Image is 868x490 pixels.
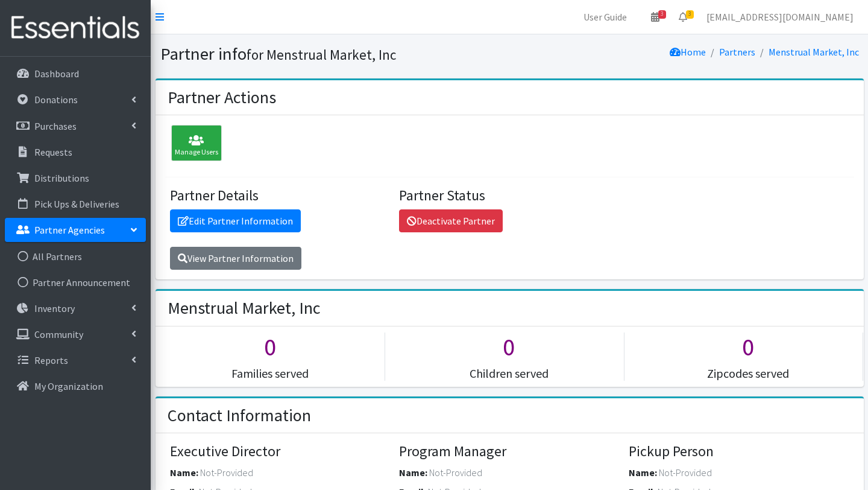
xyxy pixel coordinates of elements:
[168,406,311,426] h2: Contact Information
[5,244,146,269] a: All Partners
[170,187,391,205] h4: Partner Details
[634,332,863,361] h1: 0
[247,46,396,63] small: for Menstrual Market, Inc
[399,443,620,460] h4: Program Manager
[165,139,222,151] a: Manage Users
[5,218,146,242] a: Partner Agencies
[5,322,146,346] a: Community
[5,8,146,48] img: HumanEssentials
[658,10,666,19] span: 3
[170,209,301,232] a: Edit Partner Information
[399,465,427,480] label: Name:
[399,209,503,232] a: Deactivate Partner
[170,465,198,480] label: Name:
[170,443,391,460] h4: Executive Director
[156,332,385,361] h1: 0
[659,466,712,479] span: Not-Provided
[34,146,72,158] p: Requests
[5,348,146,372] a: Reports
[5,140,146,164] a: Requests
[5,62,146,86] a: Dashboard
[171,125,222,161] div: Manage Users
[34,68,79,80] p: Dashboard
[34,328,83,340] p: Community
[629,465,657,480] label: Name:
[394,366,624,381] h5: Children served
[34,198,119,210] p: Pick Ups & Deliveries
[156,366,385,381] h5: Families served
[629,443,849,460] h4: Pickup Person
[160,43,505,65] h1: Partner info
[200,466,253,479] span: Not-Provided
[34,354,68,366] p: Reports
[5,270,146,294] a: Partner Announcement
[5,296,146,320] a: Inventory
[769,46,859,58] a: Menstrual Market, Inc
[5,114,146,138] a: Purchases
[669,5,697,29] a: 3
[34,380,103,392] p: My Organization
[394,332,624,361] h1: 0
[168,87,276,108] h2: Partner Actions
[5,374,146,398] a: My Organization
[5,192,146,216] a: Pick Ups & Deliveries
[34,120,77,132] p: Purchases
[641,5,669,29] a: 3
[34,94,78,106] p: Donations
[719,46,755,58] a: Partners
[574,5,637,29] a: User Guide
[5,87,146,112] a: Donations
[34,172,89,184] p: Distributions
[34,224,105,236] p: Partner Agencies
[670,46,706,58] a: Home
[634,366,863,381] h5: Zipcodes served
[168,298,320,319] h2: Menstrual Market, Inc
[5,166,146,190] a: Distributions
[429,466,482,479] span: Not-Provided
[697,5,863,29] a: [EMAIL_ADDRESS][DOMAIN_NAME]
[686,10,694,19] span: 3
[34,302,75,314] p: Inventory
[170,247,301,270] a: View Partner Information
[399,187,620,205] h4: Partner Status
